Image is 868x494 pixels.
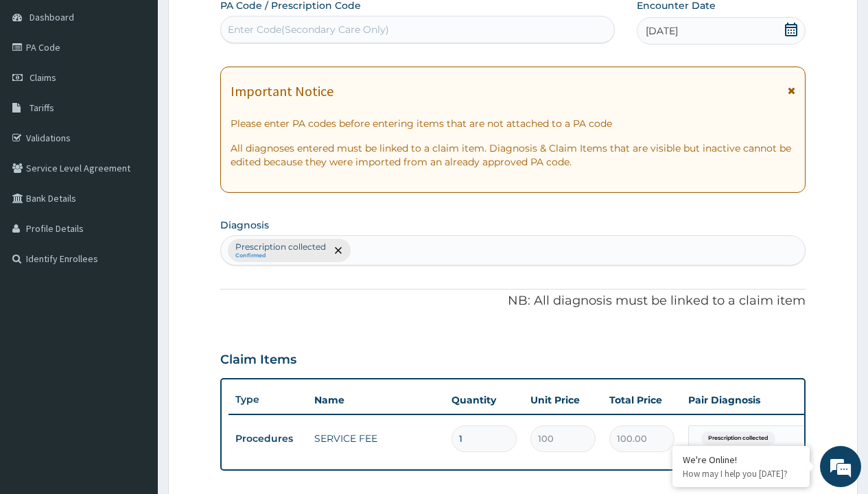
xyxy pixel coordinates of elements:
span: Claims [30,71,56,84]
p: Prescription collected [235,242,326,252]
th: Pair Diagnosis [681,386,832,414]
label: Diagnosis [220,218,269,232]
h3: Claim Items [220,353,296,368]
p: Please enter PA codes before entering items that are not attached to a PA code [231,117,795,130]
span: Tariffs [30,102,54,114]
div: Minimize live chat window [225,7,258,40]
h1: Important Notice [231,84,333,99]
th: Type [228,387,307,412]
textarea: Type your message and hit 'Enter' [7,340,261,388]
div: Chat with us now [71,77,231,95]
p: How may I help you today? [683,468,799,480]
span: Prescription collected [701,432,775,445]
th: Total Price [602,386,681,414]
span: Dashboard [30,11,74,23]
span: remove selection option [332,244,344,257]
div: Enter Code(Secondary Care Only) [228,23,389,36]
th: Name [307,386,445,414]
span: We're online! [80,155,189,294]
th: Unit Price [524,386,602,414]
th: Quantity [445,386,524,414]
p: All diagnoses entered must be linked to a claim item. Diagnosis & Claim Items that are visible bu... [231,141,795,169]
span: [DATE] [646,24,678,38]
td: SERVICE FEE [307,425,445,452]
div: We're Online! [683,454,799,466]
img: d_794563401_company_1708531726252_794563401 [25,69,56,103]
td: Procedures [228,426,307,451]
p: NB: All diagnosis must be linked to a claim item [220,292,806,310]
small: Confirmed [235,252,326,259]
